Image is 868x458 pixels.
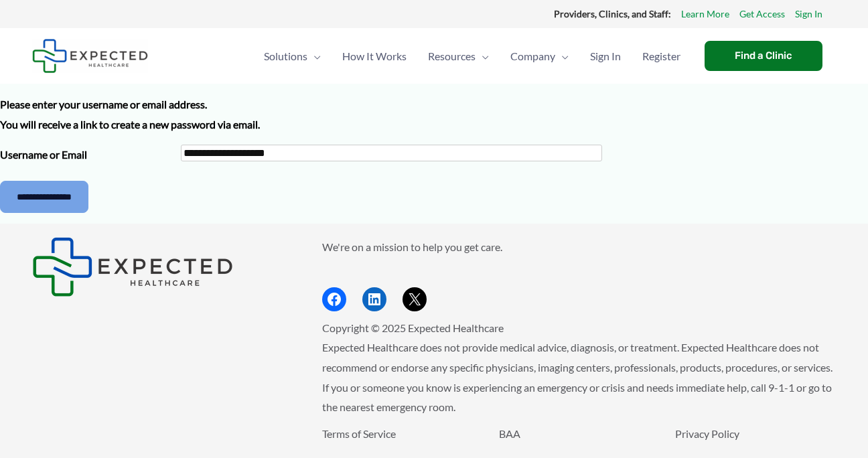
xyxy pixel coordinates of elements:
[590,33,621,80] span: Sign In
[332,33,417,80] a: How It Works
[681,5,729,23] a: Learn More
[555,33,569,80] span: Menu Toggle
[500,33,579,80] a: CompanyMenu Toggle
[795,5,822,23] a: Sign In
[579,33,632,80] a: Sign In
[322,237,836,311] aside: Footer Widget 2
[253,33,691,80] nav: Primary Site Navigation
[322,427,396,440] a: Terms of Service
[322,237,836,257] p: We're on a mission to help you get care.
[510,33,555,80] span: Company
[632,33,691,80] a: Register
[499,427,520,440] a: BAA
[253,33,332,80] a: SolutionsMenu Toggle
[322,321,504,334] span: Copyright © 2025 Expected Healthcare
[32,237,289,297] aside: Footer Widget 1
[428,33,476,80] span: Resources
[705,41,822,71] a: Find a Clinic
[675,427,739,440] a: Privacy Policy
[739,5,785,23] a: Get Access
[476,33,489,80] span: Menu Toggle
[322,341,833,413] span: Expected Healthcare does not provide medical advice, diagnosis, or treatment. Expected Healthcare...
[307,33,321,80] span: Menu Toggle
[417,33,500,80] a: ResourcesMenu Toggle
[32,237,233,297] img: Expected Healthcare Logo - side, dark font, small
[32,39,148,73] img: Expected Healthcare Logo - side, dark font, small
[342,33,407,80] span: How It Works
[264,33,307,80] span: Solutions
[642,33,680,80] span: Register
[554,8,671,19] strong: Providers, Clinics, and Staff:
